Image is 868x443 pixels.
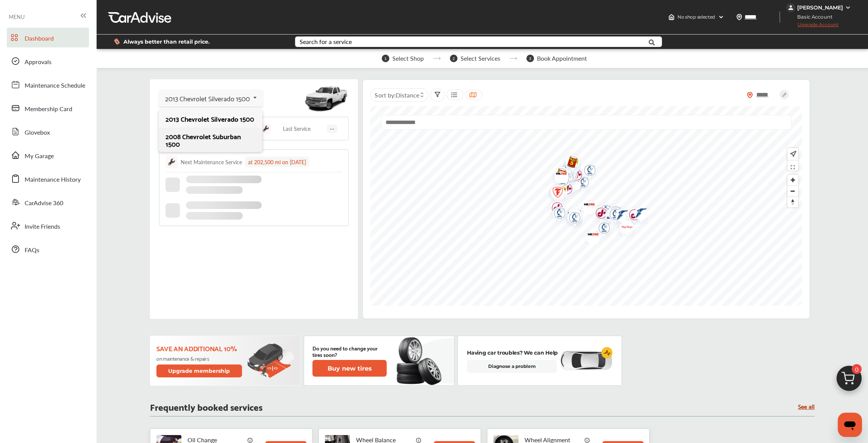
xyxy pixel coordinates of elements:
[312,360,388,377] a: Buy new tires
[261,123,271,134] img: maintenance_logo
[788,150,796,158] img: recenter.ce011a49.svg
[622,204,641,228] div: Map marker
[581,228,599,244] div: Map marker
[382,55,389,62] span: 1
[554,160,573,184] div: Map marker
[247,343,294,379] img: update-membership.81812027.svg
[156,364,242,377] button: Upgrade membership
[668,14,674,20] img: header-home-logo.8d720a4f.svg
[7,239,89,259] a: FAQs
[392,55,424,62] span: Select Shop
[593,200,612,224] div: Map marker
[548,181,567,201] div: Map marker
[25,222,60,232] span: Invite Friends
[593,200,613,224] img: logo-get-spiffy.png
[7,216,89,236] a: Invite Friends
[747,92,753,98] img: location_vector_orange.38f05af8.svg
[584,437,590,443] img: info_icon_vector.svg
[25,81,85,91] span: Maintenance Schedule
[165,115,255,123] div: 2013 Chevrolet Silverado 1500
[787,174,798,185] button: Zoom in
[25,175,81,185] span: Maintenance History
[509,57,517,60] img: stepper-arrow.e24c07c6.svg
[25,34,54,44] span: Dashboard
[592,217,612,241] img: logo-get-spiffy.png
[787,197,798,207] span: Reset bearing to north
[560,151,579,175] div: Map marker
[25,151,54,161] span: My Garage
[622,204,642,228] img: logo-jiffylube.png
[564,164,583,188] div: Map marker
[537,55,587,62] span: Book Appointment
[433,57,441,60] img: stepper-arrow.e24c07c6.svg
[547,203,567,226] img: logo-get-spiffy.png
[165,94,250,102] div: 2013 Chevrolet Silverado 1500
[621,204,640,228] div: Map marker
[7,98,89,118] a: Membership Card
[396,334,446,388] img: new-tire.a0c7fe23.svg
[577,198,597,214] img: logo-mrtire.png
[7,192,89,212] a: CarAdvise 360
[559,350,612,371] img: diagnose-vehicle.c84bcb0a.svg
[554,160,574,184] img: logo-get-spiffy.png
[603,204,623,228] img: logo-get-spiffy.png
[25,128,50,138] span: Glovebox
[549,163,569,187] img: logo-take5.png
[181,158,242,166] div: Next Maintenance Service
[610,205,629,227] div: Map marker
[562,207,581,231] div: Map marker
[787,185,798,196] button: Zoom out
[461,55,500,62] span: Select Services
[787,196,798,207] button: Reset bearing to north
[610,205,630,227] img: logo-goodyear.png
[9,14,25,20] span: MENU
[628,203,648,225] img: logo-goodyear.png
[736,14,742,20] img: location_vector.a44bc228.svg
[165,172,342,173] img: border-line.da1032d4.svg
[599,205,620,226] img: logo-mopar.png
[7,145,89,165] a: My Garage
[603,201,623,225] img: logo-get-spiffy.png
[562,204,582,228] img: logo-pepboys.png
[7,51,89,71] a: Approvals
[718,14,724,20] img: header-down-arrow.9dd2ce7d.svg
[545,197,564,221] div: Map marker
[327,124,337,133] span: --
[845,5,851,11] img: WGsFRI8htEPBVLJbROoPRyZpYNWhNONpIPPETTm6eUC0GeLEiAAAAAElFTkSuQmCC
[165,156,178,168] img: maintenance_logo
[370,106,802,306] canvas: Map
[563,203,582,226] div: Map marker
[577,198,596,214] div: Map marker
[150,403,262,410] p: Frequently booked services
[592,217,610,241] div: Map marker
[595,199,614,223] div: Map marker
[595,199,615,223] img: empty_shop_logo.394c5474.svg
[570,172,589,196] div: Map marker
[563,203,583,226] img: logo-aamco.png
[614,217,633,240] div: Map marker
[283,126,311,131] span: Last Service
[7,122,89,141] a: Glovebox
[603,201,622,225] div: Map marker
[375,91,419,99] span: Sort by :
[779,11,780,23] img: header-divider.bc55588e.svg
[786,3,795,12] img: jVpblrzwTbfkPYzPPzSLxeg0AAAAASUVORK5CYII=
[156,355,243,361] p: on maintenance & repairs
[247,437,253,443] img: info_icon_vector.svg
[547,203,566,226] div: Map marker
[797,4,843,11] div: [PERSON_NAME]
[7,169,89,189] a: Maintenance History
[312,360,387,377] button: Buy new tires
[560,151,580,175] img: logo-take5.png
[7,28,89,47] a: Dashboard
[548,181,568,201] img: Midas+Logo_RGB.png
[589,203,607,226] div: Map marker
[581,228,601,244] img: logo-mrtire.png
[123,39,210,44] span: Always better than retail price.
[562,204,581,228] div: Map marker
[467,360,557,373] a: Diagnose a problem
[25,198,63,208] span: CarAdvise 360
[577,160,596,184] div: Map marker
